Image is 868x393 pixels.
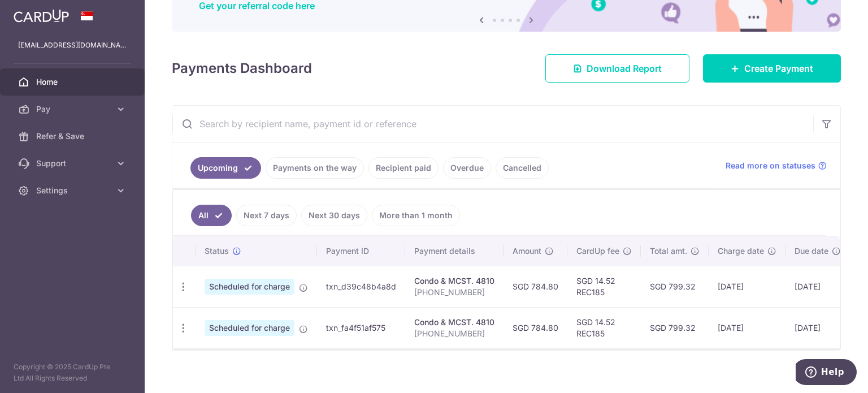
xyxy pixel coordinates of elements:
[372,205,460,226] a: More than 1 month
[703,54,841,83] a: Create Payment
[205,245,229,257] span: Status
[785,307,850,348] td: [DATE]
[317,266,405,307] td: txn_d39c48b4a8d
[726,160,815,171] span: Read more on statuses
[709,307,785,348] td: [DATE]
[205,279,294,295] span: Scheduled for charge
[191,205,232,226] a: All
[796,359,857,387] iframe: Opens a widget where you can find more information
[513,245,541,257] span: Amount
[744,62,813,75] span: Create Payment
[726,160,827,171] a: Read more on statuses
[576,245,619,257] span: CardUp fee
[236,205,297,226] a: Next 7 days
[641,307,709,348] td: SGD 799.32
[414,317,494,328] div: Condo & MCST. 4810
[266,157,364,179] a: Payments on the way
[172,58,312,79] h4: Payments Dashboard
[709,266,785,307] td: [DATE]
[36,76,111,88] span: Home
[504,266,567,307] td: SGD 784.80
[36,103,111,115] span: Pay
[205,320,294,336] span: Scheduled for charge
[587,62,662,75] span: Download Report
[795,245,828,257] span: Due date
[414,328,494,339] p: [PHONE_NUMBER]
[190,157,261,179] a: Upcoming
[545,54,689,83] a: Download Report
[504,307,567,348] td: SGD 784.80
[567,307,641,348] td: SGD 14.52 REC185
[414,287,494,298] p: [PHONE_NUMBER]
[368,157,439,179] a: Recipient paid
[443,157,491,179] a: Overdue
[172,106,813,142] input: Search by recipient name, payment id or reference
[36,131,111,142] span: Refer & Save
[718,245,764,257] span: Charge date
[317,236,405,266] th: Payment ID
[496,157,549,179] a: Cancelled
[641,266,709,307] td: SGD 799.32
[567,266,641,307] td: SGD 14.52 REC185
[650,245,687,257] span: Total amt.
[785,266,850,307] td: [DATE]
[18,40,127,51] p: [EMAIL_ADDRESS][DOMAIN_NAME]
[14,9,69,23] img: CardUp
[301,205,367,226] a: Next 30 days
[317,307,405,348] td: txn_fa4f51af575
[36,185,111,196] span: Settings
[36,158,111,169] span: Support
[414,275,494,287] div: Condo & MCST. 4810
[405,236,504,266] th: Payment details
